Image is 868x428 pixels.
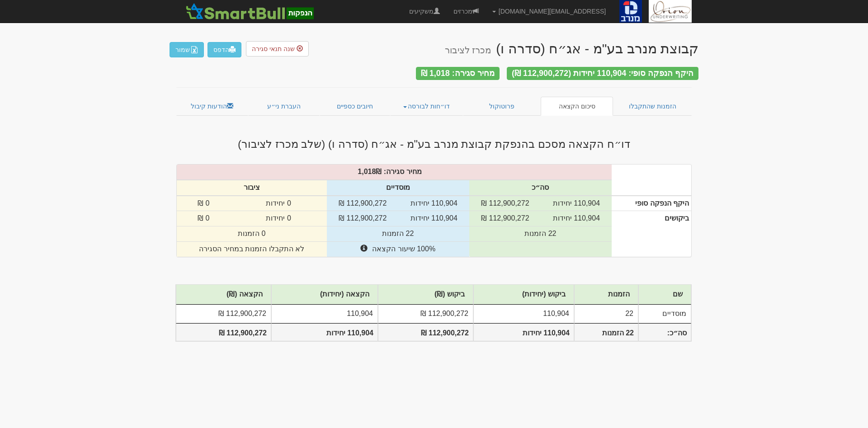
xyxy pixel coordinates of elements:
[473,305,574,323] td: 110,904
[271,305,378,323] td: 110,904
[612,196,691,211] th: היקף הנפקה סופי
[177,196,231,211] td: 0 ₪
[399,196,469,211] td: 110,904 יחידות
[613,97,692,116] a: הזמנות שהתקבלו
[378,323,473,342] th: 112,900,272 ₪
[445,41,698,56] div: קבוצת מנרב בע"מ - אג״ח (סדרה ו)
[541,196,612,211] td: 110,904 יחידות
[390,97,463,116] a: דו״חות לבורסה
[473,285,574,305] th: ביקוש (יחידות)
[541,97,613,116] a: סיכום הקצאה
[191,46,198,53] img: excel-file-white.png
[177,211,231,226] td: 0 ₪
[574,323,638,342] th: 22 הזמנות
[638,323,691,342] th: סה״כ:
[176,97,248,116] a: הודעות קיבול
[320,97,390,116] a: חיובים כספיים
[469,180,612,196] th: סה״כ
[172,167,616,177] div: ₪
[177,180,327,196] th: ציבור
[378,285,473,305] th: ביקוש (₪)
[445,45,491,55] small: מכרז לציבור
[469,211,541,226] td: 112,900,272 ₪
[327,226,469,242] td: 22 הזמנות
[469,196,541,211] td: 112,900,272 ₪
[399,211,469,226] td: 110,904 יחידות
[231,196,327,211] td: 0 יחידות
[176,285,271,305] th: הקצאה (₪)
[612,211,691,257] th: ביקושים
[252,45,295,52] span: שנה תנאי סגירה
[327,196,399,211] td: 112,900,272 ₪
[638,305,691,323] td: מוסדיים
[327,180,469,196] th: מוסדיים
[463,97,541,116] a: פרוטוקול
[469,226,612,242] td: 22 הזמנות
[384,168,422,175] strong: מחיר סגירה:
[327,211,399,226] td: 112,900,272 ₪
[541,211,612,226] td: 110,904 יחידות
[170,138,698,150] h3: דו״ח הקצאה מסכם בהנפקת קבוצת מנרב בע"מ - אג״ח (סדרה ו) (שלב מכרז לציבור)
[170,42,204,57] button: שמור
[638,285,691,305] th: שם
[271,285,378,305] th: הקצאה (יחידות)
[177,242,327,257] td: לא התקבלו הזמנות במחיר הסגירה
[327,242,469,257] td: 100% שיעור הקצאה
[271,323,378,342] th: 110,904 יחידות
[358,168,376,175] span: 1,018
[473,323,574,342] th: 110,904 יחידות
[246,41,309,56] button: שנה תנאי סגירה
[248,97,320,116] a: העברת ני״ע
[507,67,698,80] div: היקף הנפקה סופי: 110,904 יחידות (112,900,272 ₪)
[378,305,473,323] td: 112,900,272 ₪
[183,2,316,20] img: SmartBull Logo
[231,211,327,226] td: 0 יחידות
[176,323,271,342] th: 112,900,272 ₪
[416,67,500,80] div: מחיר סגירה: 1,018 ₪
[176,305,271,323] td: 112,900,272 ₪
[177,226,327,242] td: 0 הזמנות
[574,305,638,323] td: 22
[208,42,241,57] a: הדפס
[574,285,638,305] th: הזמנות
